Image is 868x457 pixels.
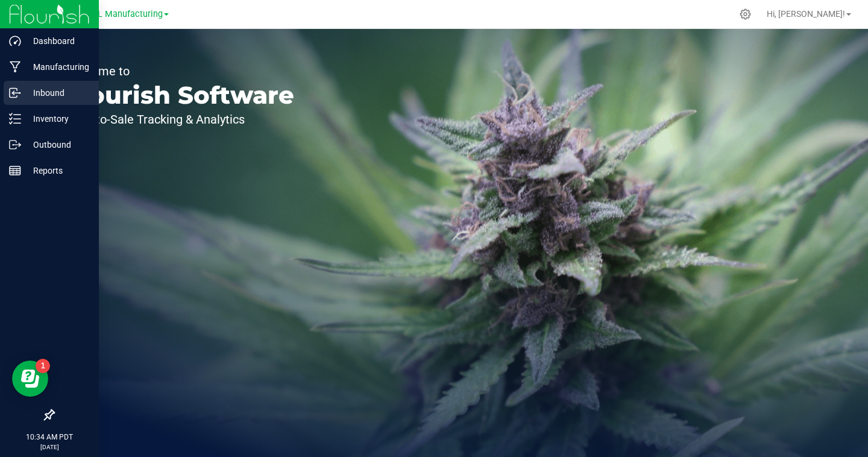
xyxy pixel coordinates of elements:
p: Inbound [21,86,93,100]
span: Hi, [PERSON_NAME]! [767,9,845,19]
p: Welcome to [65,65,294,77]
p: Reports [21,163,93,178]
iframe: Resource center [12,361,48,397]
p: Inventory [21,112,93,126]
p: Flourish Software [65,83,294,107]
inline-svg: Inventory [9,113,21,125]
inline-svg: Reports [9,165,21,177]
p: Dashboard [21,34,93,48]
div: Manage settings [738,8,753,20]
inline-svg: Inbound [9,87,21,99]
inline-svg: Outbound [9,139,21,151]
p: [DATE] [5,443,93,452]
p: Outbound [21,137,93,152]
inline-svg: Dashboard [9,35,21,47]
p: 10:34 AM PDT [5,432,93,443]
p: Manufacturing [21,60,93,74]
inline-svg: Manufacturing [9,61,21,73]
iframe: Resource center unread badge [36,359,50,373]
span: LEVEL Manufacturing [78,9,163,19]
p: Seed-to-Sale Tracking & Analytics [65,113,294,125]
